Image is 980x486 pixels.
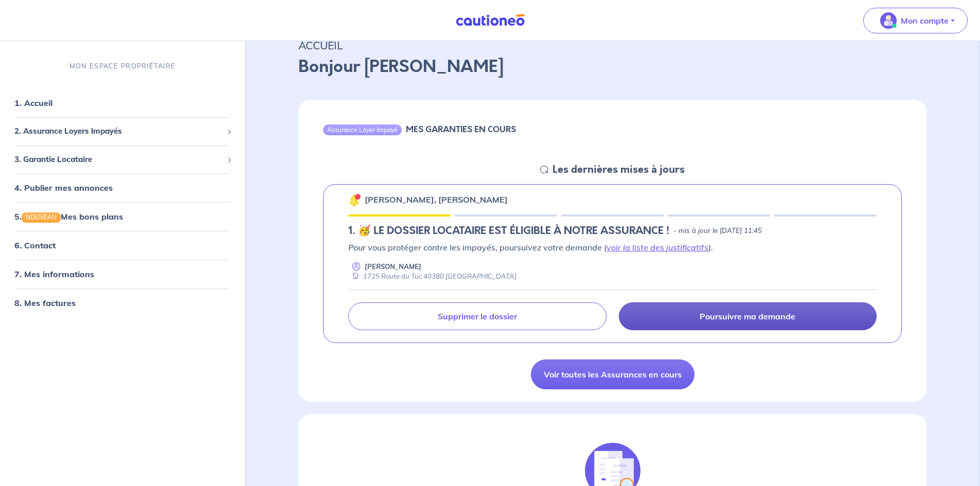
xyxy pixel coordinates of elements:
[4,293,241,313] div: 8. Mes factures
[14,153,223,165] span: 3. Garantie Locataire
[607,242,708,253] a: voir la liste des justificatifs
[880,12,897,29] img: illu_account_valid_menu.svg
[348,241,877,254] p: Pour vous protéger contre les impayés, poursuivez votre demande ( ).
[863,8,968,33] button: illu_account_valid_menu.svgMon compte
[14,125,223,137] span: 2. Assurance Loyers Impayés
[619,302,877,330] a: Poursuivre ma demande
[14,240,56,250] a: 6. Contact
[4,93,241,113] div: 1. Accueil
[531,359,694,389] a: Voir toutes les Assurances en cours
[14,183,113,193] a: 4. Publier mes annonces
[438,311,517,321] p: Supprimer le dossier
[14,98,52,108] a: 1. Accueil
[4,206,241,227] div: 5.NOUVEAUMes bons plans
[348,302,606,330] a: Supprimer le dossier
[700,311,795,321] p: Poursuivre ma demande
[4,149,241,169] div: 3. Garantie Locataire
[4,235,241,256] div: 6. Contact
[323,124,402,135] div: Assurance Loyer Impayé
[14,269,94,279] a: 7. Mes informations
[348,225,669,237] h5: 1.︎ 🥳 LE DOSSIER LOCATAIRE EST ÉLIGIBLE À NOTRE ASSURANCE !
[901,14,949,27] p: Mon compte
[4,121,241,141] div: 2. Assurance Loyers Impayés
[14,211,123,222] a: 5.NOUVEAUMes bons plans
[298,36,926,55] p: ACCUEIL
[14,298,76,308] a: 8. Mes factures
[69,61,175,71] p: MON ESPACE PROPRIÉTAIRE
[4,177,241,198] div: 4. Publier mes annonces
[452,14,529,27] img: Cautioneo
[4,264,241,284] div: 7. Mes informations
[348,225,877,237] div: state: ELIGIBILITY-RESULT-IN-PROGRESS, Context: LESS-THAN-20-DAYS,MAYBE-CERTIFICATE,RELATIONSHIP,...
[365,262,421,272] p: [PERSON_NAME]
[348,194,361,206] img: 🔔
[298,55,926,79] p: Bonjour [PERSON_NAME]
[406,124,516,134] h6: MES GARANTIES EN COURS
[553,164,685,176] h5: Les dernières mises à jours
[673,226,762,236] p: - mis à jour le [DATE] 11:45
[348,272,516,281] div: 1725 Route du Tuc 40380 [GEOGRAPHIC_DATA]
[365,193,508,206] p: [PERSON_NAME], [PERSON_NAME]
